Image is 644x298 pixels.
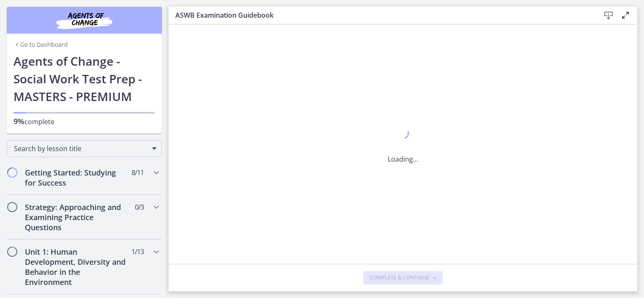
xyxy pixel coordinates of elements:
[13,116,24,126] span: 9%
[388,154,418,164] p: Loading...
[370,274,429,281] span: Complete & continue
[25,202,128,232] h2: Strategy: Approaching and Examining Practice Questions
[135,202,144,212] span: 0 / 3
[131,168,144,178] span: 8 / 11
[7,140,162,157] div: Search by lesson title
[25,168,128,188] h2: Getting Started: Studying for Success
[25,247,128,287] h2: Unit 1: Human Development, Diversity and Behavior in the Environment
[14,144,148,153] span: Search by lesson title
[34,10,135,30] img: Agents of Change
[175,10,587,20] h3: ASWB Examination Guidebook
[388,125,418,144] div: 1
[13,40,68,49] a: Go to Dashboard
[13,116,155,127] p: complete
[131,247,144,257] span: 1 / 13
[363,271,443,285] button: Complete & continue
[13,52,155,105] h1: Agents of Change - Social Work Test Prep - MASTERS - PREMIUM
